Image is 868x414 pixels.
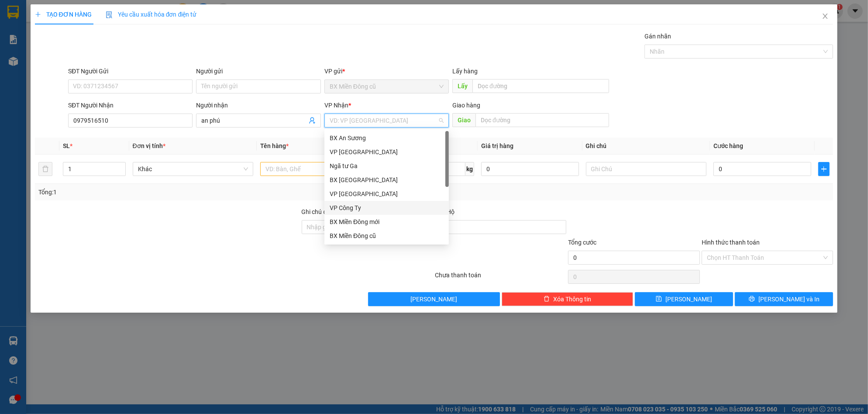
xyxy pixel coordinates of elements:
div: Chưa thanh toán [434,270,567,286]
span: Yêu cầu xuất hóa đơn điện tử [106,11,197,18]
input: Dọc đường [475,113,609,127]
div: Người nhận [196,100,320,110]
span: Giao [452,113,475,127]
button: [PERSON_NAME] [368,292,499,306]
div: Người gửi [196,66,320,76]
span: kg [465,162,474,176]
div: BX [GEOGRAPHIC_DATA] [330,175,444,185]
div: Tổng: 1 [38,187,335,197]
label: Gán nhãn [644,33,671,40]
div: VP Tân Bình [324,145,449,159]
button: deleteXóa Thông tin [502,292,633,306]
span: delete [544,296,550,303]
span: BX Miền Đông cũ - [16,50,75,59]
button: save[PERSON_NAME] [635,292,733,306]
div: BX Quảng Ngãi [324,173,449,187]
div: BX An Sương [330,133,444,143]
button: delete [38,162,52,176]
div: VP [GEOGRAPHIC_DATA] [330,189,444,199]
div: VP [GEOGRAPHIC_DATA] [330,147,444,157]
span: Lấy [452,79,472,93]
span: Tổng cước [568,239,596,246]
div: Ngã tư Ga [324,159,449,173]
input: Ghi chú đơn hàng [302,220,433,234]
img: icon [106,11,113,18]
span: TẠO ĐƠN HÀNG [35,11,92,18]
div: SĐT Người Gửi [68,66,193,76]
span: Nhận: [3,61,120,69]
span: Tên hàng [260,142,289,149]
span: SL [63,142,70,149]
span: Cước hàng [713,142,743,149]
span: plus [35,11,41,17]
div: BX An Sương [324,131,449,145]
button: printer[PERSON_NAME] và In [735,292,833,306]
span: Xóa Thông tin [553,294,591,304]
span: VP Nhận [324,102,348,109]
div: SĐT Người Nhận [68,100,193,110]
img: logo [3,7,30,46]
input: Dọc đường [472,79,609,93]
span: save [656,296,662,303]
input: Ghi Chú [586,162,707,176]
label: Ghi chú đơn hàng [302,208,350,215]
span: [PERSON_NAME] và In [758,294,820,304]
span: plus [819,166,829,172]
div: VP Công Ty [330,203,444,213]
span: Lấy hàng [452,68,478,75]
div: Ngã tư Ga [330,161,444,171]
strong: CÔNG TY CP BÌNH TÂM [31,5,118,29]
span: 0344773080 - [76,61,120,69]
span: Đơn vị tính [133,142,165,149]
div: VP Công Ty [324,201,449,215]
div: VP Hà Nội [324,187,449,201]
div: BX Miền Đông mới [324,215,449,229]
span: Giá trị hàng [481,142,513,149]
span: BX Miền Đông cũ ĐT: [31,31,118,47]
div: BX Miền Đông cũ [324,229,449,243]
span: close [822,13,829,20]
div: BX Miền Đông mới [330,217,444,227]
div: VP gửi [324,66,449,76]
span: diễm [60,61,120,69]
span: Thu Hộ [435,208,455,215]
button: Close [813,4,837,29]
input: 0 [481,162,579,176]
span: [PERSON_NAME] [665,294,712,304]
span: user-add [309,117,316,124]
span: Khác [138,162,248,176]
button: plus [818,162,830,176]
div: BX Miền Đông cũ [330,231,444,241]
span: BX Miền Đông cũ [330,80,444,93]
label: Hình thức thanh toán [702,239,760,246]
span: [PERSON_NAME] [411,294,458,304]
input: VD: Bàn, Ghế [260,162,381,176]
th: Ghi chú [582,138,710,155]
span: 0919 110 458 [31,31,118,47]
span: Giao hàng [452,102,480,109]
span: Gửi: [3,50,16,59]
span: printer [749,296,755,303]
span: Dọc đường - [22,61,120,69]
